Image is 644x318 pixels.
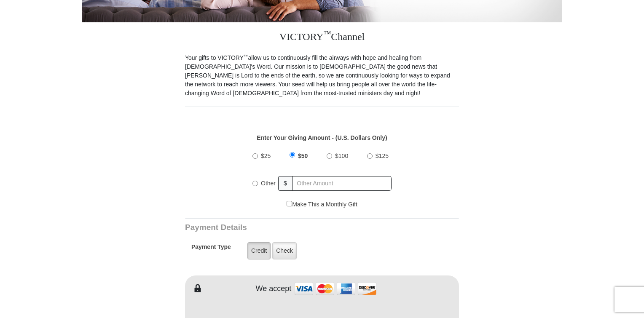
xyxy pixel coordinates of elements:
h4: We accept [256,284,292,294]
h5: Payment Type [191,243,231,255]
h3: VICTORY Channel [185,22,459,53]
span: $ [278,176,292,191]
sup: ™ [244,53,248,59]
span: $100 [335,152,348,159]
h3: Payment Details [185,223,400,232]
label: Credit [247,242,271,259]
span: Other [261,180,276,187]
p: Your gifts to VICTORY allow us to continuously fill the airways with hope and healing from [DEMOG... [185,53,459,98]
img: credit cards accepted [293,280,378,298]
strong: Enter Your Giving Amount - (U.S. Dollars Only) [257,134,387,141]
span: $50 [298,152,308,159]
sup: ™ [324,29,331,38]
label: Make This a Monthly Gift [287,200,357,209]
span: $25 [261,152,271,159]
input: Make This a Monthly Gift [287,201,292,206]
span: $125 [376,152,389,159]
label: Check [272,242,297,259]
input: Other Amount [292,176,392,191]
